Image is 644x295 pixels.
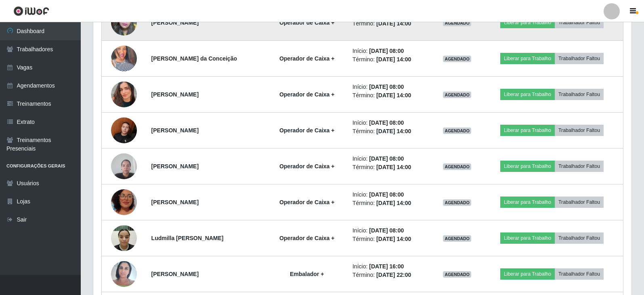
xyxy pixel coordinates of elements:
span: AGENDADO [443,92,471,98]
time: [DATE] 14:00 [376,56,411,63]
time: [DATE] 14:00 [376,92,411,98]
button: Trabalhador Faltou [555,197,604,208]
img: 1751847182562.jpeg [111,221,137,255]
time: [DATE] 08:00 [369,191,404,198]
button: Liberar para Trabalho [500,232,555,244]
button: Liberar para Trabalho [500,17,555,28]
strong: [PERSON_NAME] [151,271,199,277]
li: Término: [352,199,428,207]
img: 1705690307767.jpeg [111,257,137,291]
time: [DATE] 14:00 [376,164,411,170]
time: [DATE] 08:00 [369,84,404,90]
strong: [PERSON_NAME] da Conceição [151,55,237,62]
span: AGENDADO [443,199,471,206]
time: [DATE] 08:00 [369,227,404,234]
li: Início: [352,262,428,271]
time: [DATE] 14:00 [376,200,411,206]
button: Trabalhador Faltou [555,268,604,280]
button: Liberar para Trabalho [500,197,555,208]
img: 1731148670684.jpeg [111,149,137,183]
strong: [PERSON_NAME] [151,91,199,98]
span: AGENDADO [443,163,471,170]
time: [DATE] 08:00 [369,155,404,162]
li: Término: [352,19,428,28]
span: AGENDADO [443,20,471,26]
span: AGENDADO [443,128,471,134]
strong: Operador de Caixa + [279,235,335,241]
strong: [PERSON_NAME] [151,19,199,26]
span: AGENDADO [443,235,471,242]
time: [DATE] 08:00 [369,119,404,126]
strong: Operador de Caixa + [279,199,335,205]
strong: Operador de Caixa + [279,127,335,134]
img: CoreUI Logo [13,6,49,16]
button: Trabalhador Faltou [555,232,604,244]
button: Liberar para Trabalho [500,161,555,172]
span: AGENDADO [443,271,471,278]
li: Término: [352,235,428,243]
img: 1750801890236.jpeg [111,71,137,117]
strong: Operador de Caixa + [279,163,335,169]
strong: Operador de Caixa + [279,19,335,26]
time: [DATE] 14:00 [376,128,411,134]
li: Início: [352,155,428,163]
time: [DATE] 14:00 [376,20,411,27]
button: Trabalhador Faltou [555,161,604,172]
button: Trabalhador Faltou [555,53,604,64]
time: [DATE] 08:00 [369,48,404,54]
li: Início: [352,119,428,127]
li: Início: [352,226,428,235]
time: [DATE] 22:00 [376,272,411,278]
strong: [PERSON_NAME] [151,127,199,134]
li: Término: [352,91,428,100]
span: AGENDADO [443,56,471,62]
strong: Embalador + [290,271,324,277]
button: Liberar para Trabalho [500,125,555,136]
li: Término: [352,163,428,172]
time: [DATE] 16:00 [369,263,404,270]
img: 1742240840112.jpeg [111,179,137,225]
button: Trabalhador Faltou [555,17,604,28]
strong: [PERSON_NAME] [151,163,199,169]
li: Término: [352,127,428,136]
img: 1726506683967.jpeg [111,113,137,147]
li: Término: [352,55,428,64]
button: Liberar para Trabalho [500,268,555,280]
time: [DATE] 14:00 [376,236,411,242]
strong: [PERSON_NAME] [151,199,199,205]
strong: Operador de Caixa + [279,91,335,98]
li: Início: [352,47,428,55]
button: Liberar para Trabalho [500,53,555,64]
li: Término: [352,271,428,279]
button: Liberar para Trabalho [500,89,555,100]
li: Início: [352,83,428,91]
li: Início: [352,190,428,199]
img: 1634907805222.jpeg [111,6,137,40]
button: Trabalhador Faltou [555,125,604,136]
strong: Ludmilla [PERSON_NAME] [151,235,224,241]
button: Trabalhador Faltou [555,89,604,100]
img: 1702743014516.jpeg [111,36,137,82]
strong: Operador de Caixa + [279,55,335,62]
